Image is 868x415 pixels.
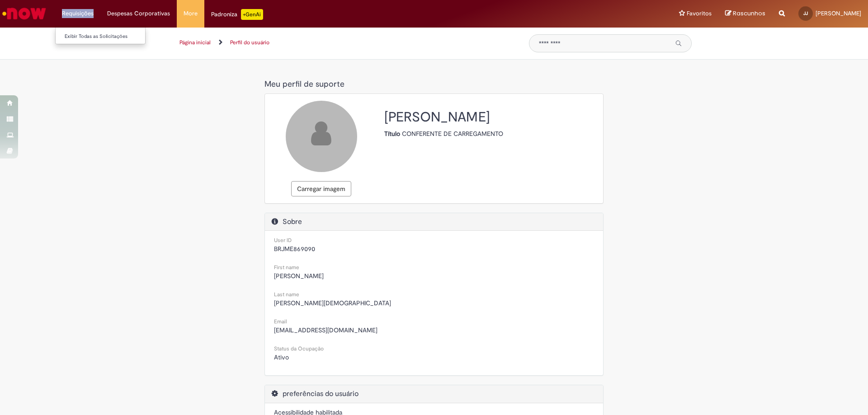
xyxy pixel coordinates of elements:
span: More [184,9,198,18]
div: Padroniza [211,9,263,20]
span: JJ [803,10,808,16]
span: Despesas Corporativas [107,9,170,18]
small: Last name [274,291,299,298]
small: First name [274,264,299,271]
a: Exibir Todas as Solicitações [56,32,155,42]
p: +GenAi [241,9,263,20]
span: [EMAIL_ADDRESS][DOMAIN_NAME] [274,326,377,334]
span: Favoritos [687,9,712,18]
small: Email [274,318,287,325]
ul: Trilhas de página [176,34,515,51]
span: [PERSON_NAME] [816,9,861,17]
img: ServiceNow [1,5,47,23]
span: Requisições [62,9,94,18]
span: [PERSON_NAME][DEMOGRAPHIC_DATA] [274,299,391,307]
span: Meu perfil de suporte [264,79,344,89]
span: Ativo [274,353,289,361]
h2: [PERSON_NAME] [384,110,596,125]
button: Carregar imagem [291,181,351,196]
span: [PERSON_NAME] [274,272,324,280]
span: BRJME869090 [274,245,315,253]
a: Página inicial [179,39,211,46]
span: Rascunhos [733,9,765,18]
small: User ID [274,237,292,244]
a: Perfil do usuário [230,39,269,46]
h2: Sobre [272,218,596,226]
span: CONFERENTE DE CARREGAMENTO [402,130,503,138]
ul: Requisições [55,27,146,44]
small: Status da Ocupação [274,345,324,352]
h2: preferências do usuário [272,390,596,398]
a: Rascunhos [725,9,765,18]
strong: Título [384,130,402,138]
